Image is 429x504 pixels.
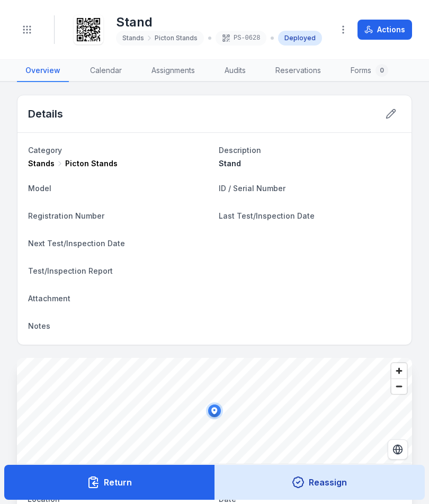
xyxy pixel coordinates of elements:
[376,64,388,77] div: 0
[155,34,198,42] span: Picton Stands
[219,211,315,220] span: Last Test/Inspection Date
[28,146,62,155] span: Category
[216,31,266,46] div: PS-0628
[28,106,63,121] h2: Details
[4,465,215,500] button: Return
[122,34,144,42] span: Stands
[278,31,322,46] div: Deployed
[391,363,407,379] button: Zoom in
[28,158,55,169] span: Stands
[116,14,322,31] h1: Stand
[267,60,329,82] a: Reservations
[28,294,70,303] span: Attachment
[388,439,408,460] button: Switch to Satellite View
[215,465,425,500] button: Reassign
[17,20,37,40] button: Toggle navigation
[219,184,285,193] span: ID / Serial Number
[143,60,203,82] a: Assignments
[342,60,397,82] a: Forms0
[17,358,412,464] canvas: Map
[28,184,51,193] span: Model
[65,158,118,169] span: Picton Stands
[28,321,50,330] span: Notes
[82,60,130,82] a: Calendar
[28,239,125,248] span: Next Test/Inspection Date
[391,379,407,394] button: Zoom out
[219,159,241,168] span: Stand
[358,20,412,40] button: Actions
[219,146,261,155] span: Description
[28,266,113,275] span: Test/Inspection Report
[17,60,69,82] a: Overview
[216,60,254,82] a: Audits
[28,211,104,220] span: Registration Number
